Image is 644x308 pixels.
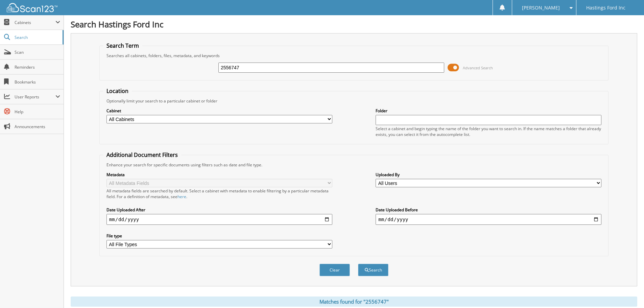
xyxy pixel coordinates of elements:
[106,214,332,225] input: start
[15,124,60,129] span: Announcements
[103,151,181,159] legend: Additional Document Filters
[103,87,132,95] legend: Location
[15,34,59,40] span: Search
[71,19,637,30] h1: Search Hastings Ford Inc
[106,108,332,114] label: Cabinet
[586,6,625,10] span: Hastings Ford Inc
[103,53,605,58] div: Searches all cabinets, folders, files, metadata, and keywords
[15,49,60,55] span: Scan
[376,207,601,213] label: Date Uploaded Before
[15,20,55,25] span: Cabinets
[319,264,350,276] button: Clear
[106,233,332,239] label: File type
[71,297,637,307] div: Matches found for "2556747"
[376,172,601,177] label: Uploaded By
[7,3,57,12] img: scan123-logo-white.svg
[15,109,60,115] span: Help
[106,188,332,199] div: All metadata fields are searched by default. Select a cabinet with metadata to enable filtering b...
[15,79,60,85] span: Bookmarks
[522,6,560,10] span: [PERSON_NAME]
[177,194,186,199] a: here
[376,126,601,137] div: Select a cabinet and begin typing the name of the folder you want to search in. If the name match...
[103,42,142,49] legend: Search Term
[106,172,332,177] label: Metadata
[15,64,60,70] span: Reminders
[358,264,388,276] button: Search
[103,162,605,168] div: Enhance your search for specific documents using filters such as date and file type.
[103,98,605,104] div: Optionally limit your search to a particular cabinet or folder
[15,94,55,100] span: User Reports
[106,207,332,213] label: Date Uploaded After
[463,65,493,70] span: Advanced Search
[376,214,601,225] input: end
[376,108,601,114] label: Folder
